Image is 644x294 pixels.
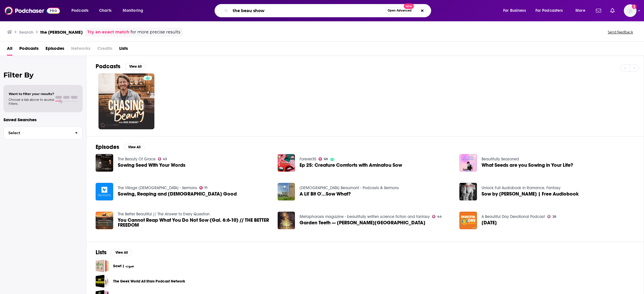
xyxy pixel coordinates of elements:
[96,212,113,229] img: You Cannot Reap What You Do Not Sow (Gal. 6:6-10) // THE BETTER FREEDOM
[624,4,637,17] button: Show profile menu
[547,215,556,218] a: 28
[118,185,197,190] a: The Village Church - Sermons
[300,163,402,168] a: Ep 25: Creature Comforts with Aminatou Sow
[96,259,109,272] a: Sowt | صوت
[19,44,39,56] a: Podcasts
[503,7,526,15] span: For Business
[199,186,208,189] a: 71
[19,29,33,35] h3: Search
[204,187,207,189] span: 71
[96,249,132,256] a: ListsView All
[482,220,497,225] a: September 8
[118,191,237,196] span: Sowing, Reaping and [DEMOGRAPHIC_DATA] Good
[96,275,109,288] a: The Geek World All Stars Podcast Network
[220,4,437,17] div: Search podcasts, credits, & more...
[624,4,637,17] img: User Profile
[3,71,83,79] h2: Filter By
[113,278,185,284] a: The Geek World All Stars Podcast Network
[385,7,414,14] button: Open AdvancedNew
[46,44,64,56] a: Episodes
[459,183,477,200] a: Sow by Marata Eros | Free Audiobook
[3,126,83,139] button: Select
[482,220,497,225] span: [DATE]
[96,183,113,200] img: Sowing, Reaping and Gospel Good
[99,7,111,15] span: Charts
[113,263,134,269] a: Sowt | صوت
[608,6,617,16] a: Show notifications dropdown
[278,154,295,172] img: Ep 25: Creature Comforts with Aminatou Sow
[482,185,560,190] a: Unlock Full Audiobook in Romance, Fantasy
[632,4,637,9] svg: Add a profile image
[87,29,129,35] a: Try an exact match
[482,191,579,196] a: Sow by Marata Eros | Free Audiobook
[9,98,54,106] span: Choose a tab above to access filters.
[71,7,88,15] span: Podcasts
[482,214,545,219] a: A Beautiful Day Devotional Podcast
[96,143,119,151] h2: Episodes
[40,29,83,35] h3: the [PERSON_NAME]
[4,131,70,135] span: Select
[118,163,185,168] a: Sowing Seed With Your Words
[300,220,425,225] span: Garden Teeth — [PERSON_NAME][GEOGRAPHIC_DATA]
[482,191,579,196] span: Sow by [PERSON_NAME] | Free Audiobook
[97,44,112,56] span: Credits
[278,183,295,200] a: A Lil' Bit O'...Sow What?
[532,6,571,15] button: open menu
[324,158,328,160] span: 68
[118,218,271,227] a: You Cannot Reap What You Do Not Sow (Gal. 6:6-10) // THE BETTER FREEDOM
[118,157,156,162] a: The Beauty Of Grace
[300,157,316,162] a: Forever35
[300,185,399,190] a: First United Methodist Church Beaumont - Podcasts & Sermons
[482,157,519,162] a: Beautifully Seasoned
[96,154,113,172] img: Sowing Seed With Your Words
[96,63,146,70] a: PodcastsView All
[575,7,585,15] span: More
[96,143,145,151] a: EpisodesView All
[606,30,635,35] button: Send feedback
[9,92,54,96] span: Want to filter your results?
[300,214,430,219] a: Metaphorosis magazine - beautifully written science fiction and fantasy
[230,6,385,15] input: Search podcasts, credits, & more...
[571,6,592,15] button: open menu
[552,215,556,218] span: 28
[499,6,533,15] button: open menu
[7,44,12,56] a: All
[388,9,412,12] span: Open Advanced
[118,212,210,217] a: The Better Beautiful // The Answer to Every Question
[300,220,425,225] a: Garden Teeth — M.E. Bronstein
[119,6,151,15] button: open menu
[459,212,477,229] img: September 8
[95,6,115,15] a: Charts
[278,212,295,229] img: Garden Teeth — M.E. Bronstein
[130,29,180,35] span: for more precise results
[111,249,132,256] button: View All
[319,157,328,161] a: 68
[96,249,107,256] h2: Lists
[594,6,603,16] a: Show notifications dropdown
[300,191,351,196] a: A Lil' Bit O'...Sow What?
[482,163,573,168] a: What Seeds are you Sowing in Your Life?
[123,7,143,15] span: Monitoring
[67,6,96,15] button: open menu
[3,117,83,122] p: Saved Searches
[96,63,120,70] h2: Podcasts
[158,157,167,161] a: 43
[5,5,60,16] img: Podchaser - Follow, Share and Rate Podcasts
[459,154,477,172] img: What Seeds are you Sowing in Your Life?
